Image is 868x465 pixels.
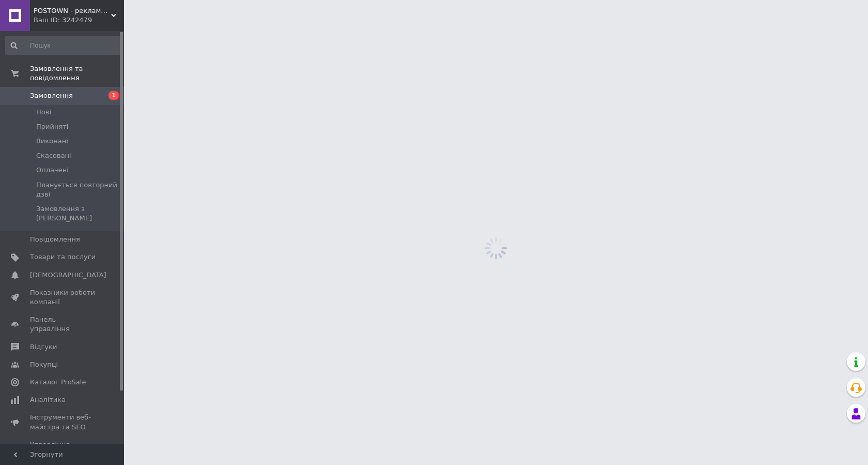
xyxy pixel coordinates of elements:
[5,36,122,55] input: Пошук
[36,137,68,146] span: Виконані
[36,181,121,199] span: Планується повторний дзві
[36,166,69,175] span: Оплачені
[34,16,124,25] div: Ваш ID: 3242479
[36,151,71,160] span: Скасовані
[30,360,58,369] span: Покупці
[36,108,51,117] span: Нові
[109,91,119,100] span: 1
[30,315,96,334] span: Панель управління
[30,235,80,244] span: Повідомлення
[30,288,96,307] span: Показники роботи компанії
[30,91,73,100] span: Замовлення
[36,122,68,131] span: Прийняті
[36,204,121,223] span: Замовлення з [PERSON_NAME]
[30,342,57,352] span: Відгуки
[482,234,510,262] img: spinner_grey-bg-hcd09dd2d8f1a785e3413b09b97f8118e7.gif
[30,440,96,459] span: Управління сайтом
[34,6,111,16] span: POSTOWN - рекламо-виробнича компанія
[30,252,96,262] span: Товари та послуги
[30,378,86,387] span: Каталог ProSale
[30,413,96,431] span: Інструменти веб-майстра та SEO
[30,271,106,280] span: [DEMOGRAPHIC_DATA]
[30,395,66,404] span: Аналітика
[30,64,124,83] span: Замовлення та повідомлення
